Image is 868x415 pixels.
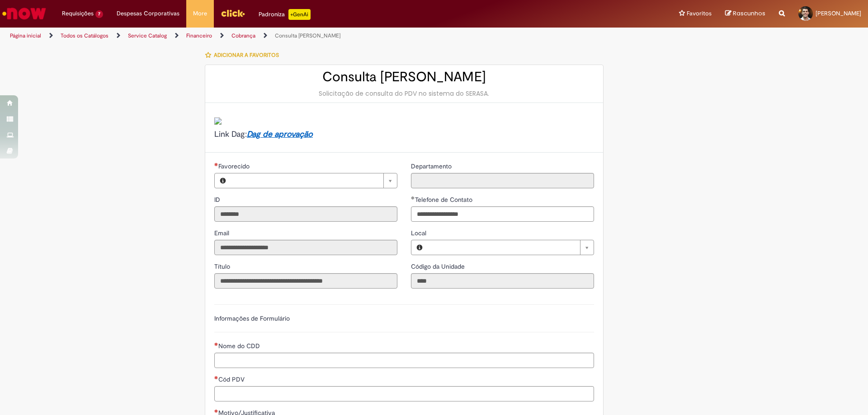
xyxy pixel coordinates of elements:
span: Adicionar a Favoritos [214,51,279,59]
button: Local, Visualizar este registro [411,240,428,255]
div: Padroniza [259,9,311,20]
label: Somente leitura - ID [214,195,222,204]
span: Somente leitura - Email [214,229,231,237]
a: Limpar campo Local [428,240,594,255]
span: Favoritos [687,9,712,18]
input: Departamento [411,173,594,188]
button: Favorecido, Visualizar este registro [215,173,231,188]
p: +GenAi [288,9,311,20]
div: Solicitação de consulta do PDV no sistema do SERASA. [214,89,594,98]
label: Informações de Formulário [214,314,290,322]
span: Somente leitura - Departamento [411,162,453,170]
span: Necessários [214,163,218,166]
img: sys_attachment.do [214,117,222,125]
a: Service Catalog [128,32,167,39]
img: ServiceNow [1,5,47,23]
span: Necessários [214,409,218,413]
label: Somente leitura - Email [214,228,231,238]
span: Somente leitura - Código da Unidade [411,262,467,270]
button: Adicionar a Favoritos [205,46,284,65]
input: Nome do CDD [214,353,594,368]
span: [PERSON_NAME] [816,9,861,17]
span: More [193,9,207,18]
img: click_logo_yellow_360x200.png [221,6,245,20]
a: Rascunhos [725,9,765,18]
input: Telefone de Contato [411,206,594,222]
span: Necessários - Favorecido [218,162,251,170]
input: Código da Unidade [411,273,594,289]
span: Requisições [62,9,94,18]
span: Necessários [214,376,218,379]
h4: Link Dag: [214,130,594,139]
a: Financeiro [186,32,212,39]
span: Rascunhos [733,9,765,18]
span: Despesas Corporativas [117,9,179,18]
a: Consulta [PERSON_NAME] [275,32,340,39]
span: Somente leitura - Título [214,262,232,270]
span: Telefone de Contato [415,196,474,204]
a: Todos os Catálogos [61,32,108,39]
a: Página inicial [10,32,41,39]
a: Dag de aprovação [247,129,313,140]
input: Título [214,273,397,289]
label: Somente leitura - Título [214,262,232,271]
input: ID [214,206,397,222]
label: Somente leitura - Código da Unidade [411,262,467,271]
span: Local [411,229,428,237]
span: Obrigatório Preenchido [411,196,415,200]
label: Somente leitura - Departamento [411,162,453,171]
a: Limpar campo Favorecido [231,173,397,188]
input: Cód PDV [214,386,594,401]
span: Nome do CDD [218,342,262,350]
span: Cód PDV [218,375,246,383]
span: Somente leitura - ID [214,196,222,204]
span: Necessários [214,342,218,346]
ul: Trilhas de página [7,28,572,44]
span: 7 [95,10,103,18]
input: Email [214,240,397,255]
h2: Consulta [PERSON_NAME] [214,70,594,84]
a: Cobrança [231,32,255,39]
